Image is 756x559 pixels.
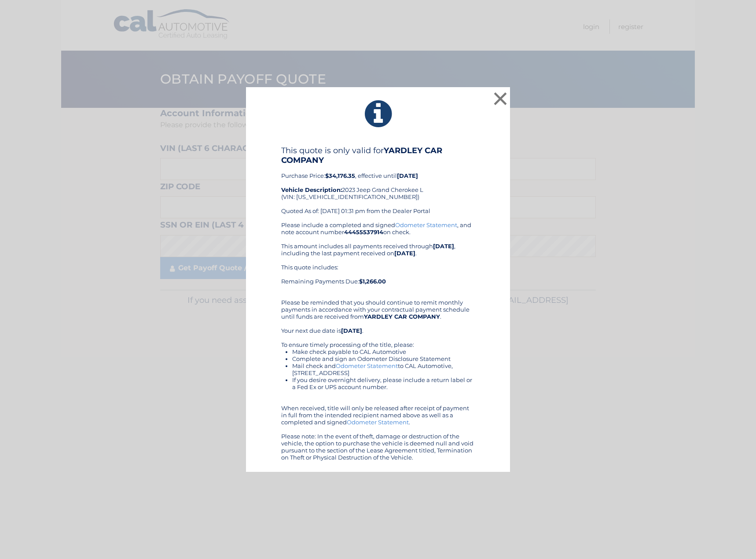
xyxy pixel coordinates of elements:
b: $34,176.35 [325,172,355,179]
b: [DATE] [397,172,418,179]
a: Odometer Statement [336,362,398,369]
b: YARDLEY CAR COMPANY [364,313,440,320]
div: This quote includes: Remaining Payments Due: [281,264,475,292]
li: If you desire overnight delivery, please include a return label or a Fed Ex or UPS account number. [292,376,475,390]
b: 44455537914 [344,228,383,235]
b: [DATE] [394,250,415,257]
h4: This quote is only valid for [281,146,475,165]
b: [DATE] [433,243,454,250]
li: Mail check and to CAL Automotive, [STREET_ADDRESS] [292,362,475,376]
a: Odometer Statement [395,221,457,228]
a: Odometer Statement [347,419,409,426]
b: $1,266.00 [359,278,386,285]
button: × [492,90,509,107]
li: Complete and sign an Odometer Disclosure Statement [292,355,475,362]
b: YARDLEY CAR COMPANY [281,146,442,165]
li: Make check payable to CAL Automotive [292,348,475,355]
div: Purchase Price: , effective until 2023 Jeep Grand Cherokee L (VIN: [US_VEHICLE_IDENTIFICATION_NUM... [281,146,475,221]
strong: Vehicle Description: [281,186,342,193]
b: [DATE] [341,327,362,334]
div: Please include a completed and signed , and note account number on check. This amount includes al... [281,221,475,461]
